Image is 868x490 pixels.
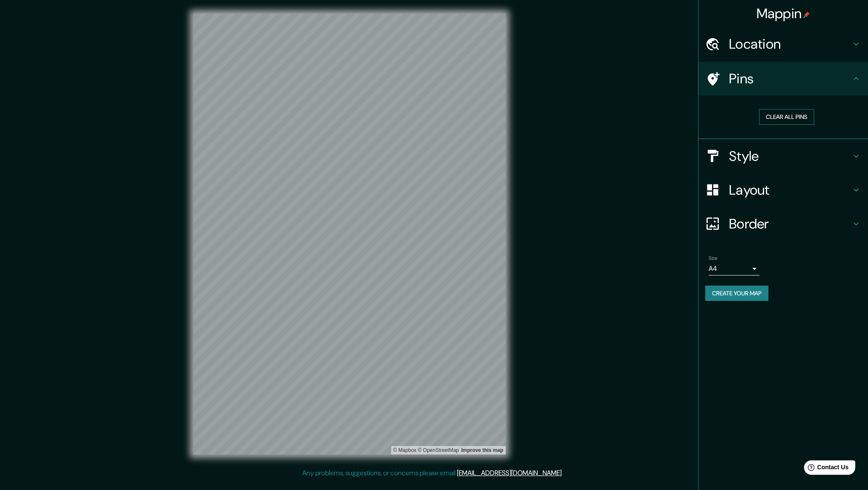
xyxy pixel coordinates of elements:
[302,468,563,478] p: Any problems, suggestions, or concerns please email .
[393,447,417,453] a: Mapbox
[705,286,768,301] button: Create your map
[729,70,851,87] h4: Pins
[757,5,810,22] h4: Mappin
[698,173,868,207] div: Layout
[698,207,868,241] div: Border
[563,468,564,478] div: .
[698,27,868,61] div: Location
[793,457,859,481] iframe: Help widget launcher
[729,182,851,198] h4: Layout
[709,262,759,275] div: A4
[564,468,566,478] div: .
[457,468,562,477] a: [EMAIL_ADDRESS][DOMAIN_NAME]
[803,11,810,18] img: pin-icon.png
[193,14,506,454] canvas: Map
[698,139,868,173] div: Style
[698,62,868,96] div: Pins
[729,36,851,52] h4: Location
[729,215,851,232] h4: Border
[709,254,718,262] label: Size
[461,447,503,453] a: Map feedback
[759,109,814,125] button: Clear all pins
[729,148,851,165] h4: Style
[418,447,459,453] a: OpenStreetMap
